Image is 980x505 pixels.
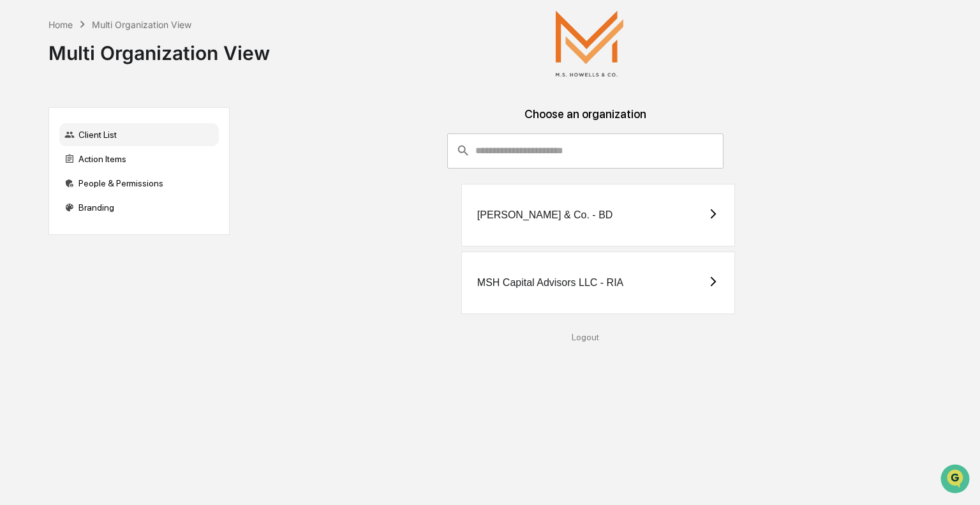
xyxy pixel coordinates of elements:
div: Start new chat [43,98,209,110]
div: Action Items [59,147,219,170]
span: Preclearance [26,161,82,174]
div: Client List [59,123,219,146]
div: Choose an organization [240,107,930,133]
a: 🖐️Preclearance [8,156,87,179]
div: Logout [240,332,930,342]
div: [PERSON_NAME] & Co. - BD [477,209,613,221]
div: consultant-dashboard__filter-organizations-search-bar [447,133,724,168]
iframe: Open customer support [939,463,974,497]
div: 🗄️ [93,162,103,172]
div: Home [48,19,73,30]
img: 1746055101610-c473b297-6a78-478c-a979-82029cc54cd1 [13,98,36,121]
div: Branding [59,196,219,219]
a: 🗄️Attestations [87,156,163,179]
div: 🖐️ [13,162,23,172]
div: People & Permissions [59,172,219,195]
span: Pylon [127,216,154,226]
img: M.S. Howells & Co. [526,10,653,77]
a: Powered byPylon [90,216,154,226]
span: Data Lookup [26,185,80,198]
p: How can we help? [13,27,232,47]
div: We're available if you need us! [43,110,161,121]
span: Attestations [105,161,158,174]
div: Multi Organization View [92,19,191,30]
div: Multi Organization View [48,31,270,64]
button: Start new chat [217,102,232,117]
div: MSH Capital Advisors LLC - RIA [477,277,623,289]
div: 🔎 [13,186,23,197]
a: 🔎Data Lookup [8,180,85,203]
